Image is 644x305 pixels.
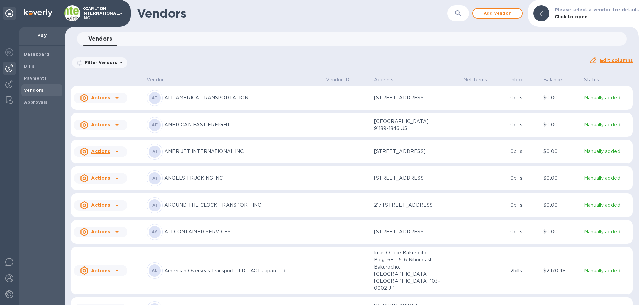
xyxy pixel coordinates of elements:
[24,76,47,81] b: Payments
[164,202,321,209] p: AROUND THE CLOCK TRANSPORT INC
[24,100,48,105] b: Approvals
[91,202,110,208] u: Actions
[152,122,158,127] b: AF
[463,76,487,83] p: Net terms
[543,175,579,182] p: $0.00
[91,268,110,273] u: Actions
[152,176,157,181] b: AI
[374,228,441,235] p: [STREET_ADDRESS]
[584,175,630,182] p: Manually added
[463,76,496,83] span: Net terms
[584,202,630,209] p: Manually added
[152,203,157,208] b: AI
[543,76,571,83] span: Balance
[164,148,321,155] p: AMERIJET INTERNATIONAL INC
[152,149,157,154] b: AI
[584,228,630,235] p: Manually added
[147,76,172,83] span: Vendor
[543,202,579,209] p: $0.00
[584,267,630,274] p: Manually added
[24,64,34,69] b: Bills
[555,7,639,12] b: Please select a vendor for details
[164,121,321,128] p: AMERICAN FAST FREIGHT
[600,58,633,63] u: Edit columns
[555,14,588,19] b: Click to open
[543,76,562,83] p: Balance
[584,121,630,128] p: Manually added
[510,228,538,235] p: 0 bills
[510,121,538,128] p: 0 bills
[584,94,630,101] p: Manually added
[374,76,393,83] p: Address
[374,175,441,182] p: [STREET_ADDRESS]
[147,76,164,83] p: Vendor
[510,148,538,155] p: 0 bills
[88,34,112,44] span: Vendors
[510,202,538,209] p: 0 bills
[164,228,321,235] p: ATI CONTAINER SERVICES
[478,9,517,17] span: Add vendor
[24,9,52,17] img: Logo
[374,118,441,132] p: [GEOGRAPHIC_DATA] 91189-1846 US
[374,249,441,292] p: Imas Office Bakurocho Bldg. 6F 1-5-6 Nihonbashi Bakurocho, [GEOGRAPHIC_DATA], [GEOGRAPHIC_DATA] 1...
[82,6,116,20] p: KCARLTON INTERNATIONAL, INC.
[164,94,321,101] p: ALL AMERICA TRANSPORTATION
[91,95,110,100] u: Actions
[91,229,110,234] u: Actions
[91,149,110,154] u: Actions
[24,52,50,57] b: Dashboard
[152,95,158,100] b: AT
[374,94,441,101] p: [STREET_ADDRESS]
[510,267,538,274] p: 2 bills
[164,175,321,182] p: ANGELS TRUCKING INC
[326,76,350,83] p: Vendor ID
[24,88,44,93] b: Vendors
[374,202,441,209] p: 217 [STREET_ADDRESS]
[543,148,579,155] p: $0.00
[543,121,579,128] p: $0.00
[510,175,538,182] p: 0 bills
[91,122,110,127] u: Actions
[584,76,599,83] p: Status
[374,148,441,155] p: [STREET_ADDRESS]
[543,94,579,101] p: $0.00
[152,229,158,234] b: AS
[510,76,523,83] p: Inbox
[3,7,16,20] div: Unpin categories
[24,32,60,39] p: Pay
[82,60,117,65] p: Filter Vendors
[374,76,402,83] span: Address
[164,267,321,274] p: American Overseas Transport LTD - AOT Japan Ltd.
[584,148,630,155] p: Manually added
[472,8,523,19] button: Add vendor
[137,6,402,20] h1: Vendors
[543,267,579,274] p: $2,170.48
[543,228,579,235] p: $0.00
[510,76,532,83] span: Inbox
[510,94,538,101] p: 0 bills
[152,268,158,273] b: AL
[326,76,358,83] span: Vendor ID
[5,48,13,56] img: Foreign exchange
[91,175,110,181] u: Actions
